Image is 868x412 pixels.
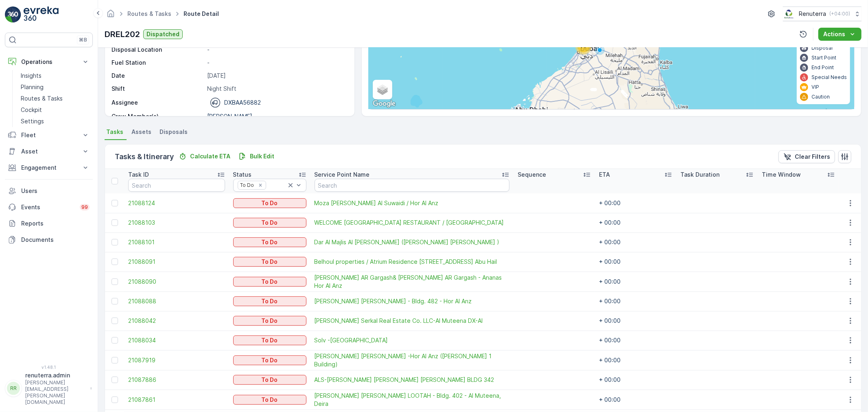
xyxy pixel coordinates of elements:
[127,10,171,17] a: Routes & Tasks
[5,232,93,248] a: Documents
[262,376,278,384] p: To Do
[315,352,509,368] span: [PERSON_NAME] [PERSON_NAME] -Hor Al Anz ([PERSON_NAME] 1 Building)
[262,297,278,305] p: To Do
[315,376,509,384] span: ALS-[PERSON_NAME] [PERSON_NAME] [PERSON_NAME] BLDG 342
[21,72,42,80] p: Insights
[112,219,118,226] div: Toggle Row Selected
[595,311,676,331] td: + 00:00
[823,30,845,38] p: Actions
[680,171,719,179] p: Task Duration
[105,28,140,40] p: DREL202
[128,219,225,227] span: 21088103
[207,59,346,67] p: -
[224,99,261,107] p: DXBAA56882
[595,193,676,213] td: + 00:00
[182,10,221,18] span: Route Detail
[811,94,830,100] p: Caution
[5,143,93,160] button: Asset
[799,10,826,18] p: Renuterra
[262,356,278,364] p: To Do
[112,377,118,383] div: Toggle Row Selected
[112,200,118,206] div: Toggle Row Selected
[233,257,306,267] button: To Do
[21,219,90,228] p: Reports
[5,215,93,232] a: Reports
[315,352,509,368] a: Nasser Ahmed Nasser Lootah -Hor Al Anz (Nasser 1 Building)
[112,112,204,121] p: Crew Member(s)
[595,232,676,252] td: + 00:00
[128,238,225,246] a: 21088101
[112,99,138,107] p: Assignee
[5,54,93,70] button: Operations
[811,74,847,81] p: Special Needs
[811,84,819,90] p: VIP
[128,278,225,286] span: 21088090
[128,317,225,325] a: 21088042
[595,272,676,291] td: + 00:00
[21,83,44,91] p: Planning
[262,199,278,207] p: To Do
[829,11,850,17] p: ( +04:00 )
[371,99,398,109] a: Open this area in Google Maps (opens a new window)
[7,382,20,395] div: RR
[112,397,118,403] div: Toggle Row Selected
[106,128,123,136] span: Tasks
[128,179,225,192] input: Search
[235,151,278,161] button: Bulk Edit
[518,171,546,179] p: Sequence
[256,182,265,188] div: Remove To Do
[128,336,225,344] a: 21088034
[795,153,830,161] p: Clear Filters
[818,28,861,41] button: Actions
[131,128,151,136] span: Assets
[233,355,306,365] button: To Do
[160,128,188,136] span: Disposals
[315,258,509,266] span: Belhoul properties / Atrium Residence [STREET_ADDRESS] Abu Hail
[112,259,118,265] div: Toggle Row Selected
[233,218,306,228] button: To Do
[5,160,93,176] button: Engagement
[21,164,77,172] p: Engagement
[233,296,306,306] button: To Do
[762,171,801,179] p: Time Window
[811,45,833,51] p: Disposal
[315,258,509,266] a: Belhoul properties / Atrium Residence Plot No 133-252 Hor Al Anz Abu Hail
[175,151,234,161] button: Calculate ETA
[112,46,204,54] p: Disposal Location
[17,70,93,81] a: Insights
[315,238,509,246] span: Dar Al Majlis Al [PERSON_NAME] ([PERSON_NAME] [PERSON_NAME] )
[128,297,225,305] span: 21088088
[143,29,183,39] button: Dispatched
[778,150,835,163] button: Clear Filters
[5,371,93,405] button: RRrenuterra.admin[PERSON_NAME][EMAIL_ADDRESS][PERSON_NAME][DOMAIN_NAME]
[315,219,509,227] a: WELCOME TAMIL NADU RESTAURANT / Hor Al Anz
[17,81,93,93] a: Planning
[315,219,509,227] span: WELCOME [GEOGRAPHIC_DATA] RESTAURANT / [GEOGRAPHIC_DATA]
[5,7,21,23] img: logo
[315,199,509,207] a: Moza Hamad Khalfan Al Suwaidi / Hor Al Anz
[315,297,509,305] a: IBRAHIM MOHAMED SHARIF BELSELAH - Bldg. 482 - Hor Al Anz
[595,291,676,311] td: + 00:00
[315,179,509,192] input: Search
[146,30,179,38] p: Dispatched
[207,85,346,93] p: Night Shift
[128,258,225,266] a: 21088091
[315,317,509,325] a: Naseer Bin Abdullatif Al Serkal Real Estate Co. LLC-Al Muteena DX-Al
[5,199,93,215] a: Events99
[262,317,278,325] p: To Do
[25,379,86,405] p: [PERSON_NAME][EMAIL_ADDRESS][PERSON_NAME][DOMAIN_NAME]
[106,12,115,19] a: Homepage
[233,335,306,345] button: To Do
[315,392,509,408] span: [PERSON_NAME] [PERSON_NAME] LOOTAH - Bldg. 402 - Al Muteena, Deira
[25,371,86,379] p: renuterra.admin
[315,171,370,179] p: Service Point Name
[595,213,676,232] td: + 00:00
[315,297,509,305] span: [PERSON_NAME] [PERSON_NAME] - Bldg. 482 - Hor Al Anz
[371,99,398,109] img: Google
[811,55,836,61] p: Start Point
[5,365,93,370] span: v 1.48.1
[128,199,225,207] span: 21088124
